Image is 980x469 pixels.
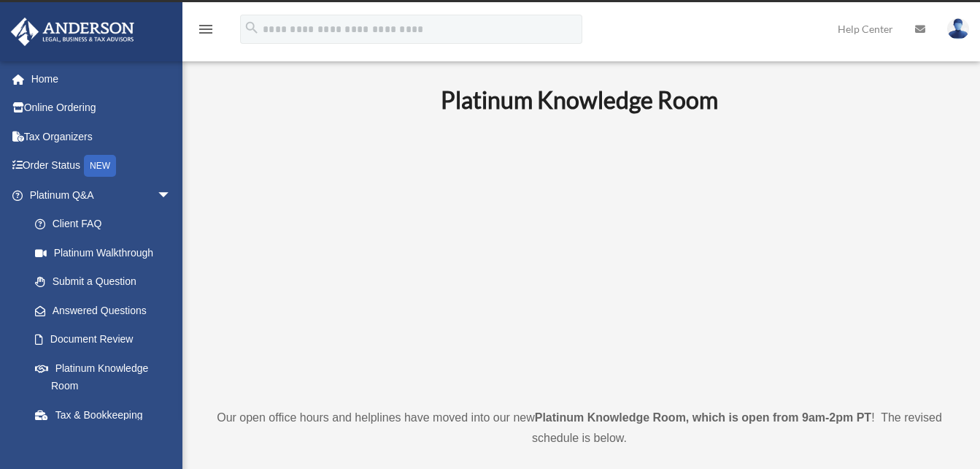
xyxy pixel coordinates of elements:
a: Answered Questions [20,296,193,325]
b: Platinum Knowledge Room [441,85,718,114]
span: arrow_drop_down [157,180,186,210]
a: Order StatusNEW [10,151,193,181]
a: Platinum Knowledge Room [20,354,186,400]
img: Anderson Advisors Platinum Portal [7,18,139,46]
div: NEW [84,155,116,177]
a: Document Review [20,325,193,354]
img: User Pic [947,18,969,39]
strong: Platinum Knowledge Room, which is open from 9am-2pm PT [535,411,871,424]
a: Platinum Q&Aarrow_drop_down [10,180,193,210]
a: Tax Organizers [10,122,193,151]
a: menu [197,26,215,38]
a: Tax & Bookkeeping Packages [20,400,193,447]
i: menu [197,20,215,38]
iframe: 231110_Toby_KnowledgeRoom [360,134,798,381]
a: Client FAQ [20,210,193,239]
a: Platinum Walkthrough [20,238,193,267]
a: Online Ordering [10,94,193,123]
i: search [244,20,260,36]
a: Submit a Question [20,267,193,297]
a: Home [10,64,193,94]
p: Our open office hours and helplines have moved into our new ! The revised schedule is below. [208,408,951,449]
